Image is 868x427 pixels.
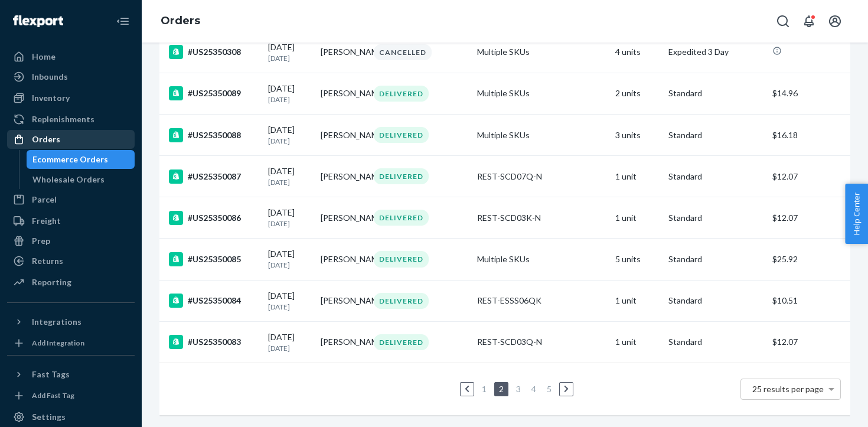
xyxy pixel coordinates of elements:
td: $14.96 [768,73,850,114]
td: [PERSON_NAME] [316,239,369,280]
td: $12.07 [768,321,850,363]
td: [PERSON_NAME] [316,156,369,197]
div: Fast Tags [32,369,70,380]
div: [DATE] [268,248,312,270]
p: [DATE] [268,302,312,312]
div: [DATE] [268,331,312,353]
div: Home [32,51,56,63]
a: Page 1 [479,384,489,394]
div: REST-SCD03Q-N [477,336,606,348]
div: Orders [32,133,60,145]
div: DELIVERED [374,334,429,350]
div: #US25350084 [169,294,259,308]
a: Add Integration [7,336,135,350]
p: [DATE] [268,53,312,63]
a: Page 3 [514,384,523,394]
button: Open notifications [797,9,821,33]
p: Standard [668,336,763,348]
td: 4 units [611,31,664,73]
a: Inventory [7,89,135,107]
td: $12.07 [768,197,850,239]
a: Wholesale Orders [27,170,135,189]
a: Inbounds [7,67,135,86]
div: #US25350086 [169,211,259,225]
div: DELIVERED [374,168,429,184]
div: Add Fast Tag [32,390,74,400]
a: Freight [7,211,135,230]
p: Standard [668,87,763,99]
div: [DATE] [268,290,312,312]
td: 1 unit [611,197,664,239]
div: [DATE] [268,41,312,63]
a: Orders [161,14,200,27]
div: #US25350089 [169,86,259,100]
a: Returns [7,252,135,270]
div: REST-SCD07Q-N [477,171,606,182]
span: 25 results per page [752,384,824,394]
img: Flexport logo [13,15,63,27]
p: [DATE] [268,94,312,105]
td: 5 units [611,239,664,280]
p: [DATE] [268,177,312,187]
div: [DATE] [268,165,312,187]
button: Open account menu [823,9,847,33]
div: DELIVERED [374,293,429,309]
button: Open Search Box [771,9,795,33]
p: Standard [668,295,763,307]
div: REST-ESSS06QK [477,295,606,307]
p: [DATE] [268,136,312,146]
div: DELIVERED [374,86,429,102]
p: Standard [668,129,763,141]
div: [DATE] [268,207,312,229]
td: $12.07 [768,156,850,197]
ol: breadcrumbs [151,4,210,38]
div: #US25350087 [169,170,259,184]
a: Page 5 [544,384,554,394]
td: [PERSON_NAME] [316,280,369,321]
div: Wholesale Orders [32,174,105,185]
p: Standard [668,171,763,182]
a: Orders [7,130,135,149]
div: #US25350083 [169,335,259,349]
div: CANCELLED [374,44,432,60]
div: Returns [32,255,63,267]
td: Multiple SKUs [472,31,611,73]
div: [DATE] [268,83,312,105]
div: Inventory [32,92,70,104]
div: Ecommerce Orders [32,154,108,165]
div: DELIVERED [374,251,429,267]
td: [PERSON_NAME] [316,115,369,156]
button: Integrations [7,312,135,331]
td: 2 units [611,73,664,114]
td: 1 unit [611,280,664,321]
div: #US25350088 [169,128,259,142]
a: Replenishments [7,110,135,129]
div: Prep [32,235,50,247]
td: $16.18 [768,115,850,156]
p: Standard [668,253,763,265]
p: [DATE] [268,343,312,353]
button: Help Center [845,184,868,244]
td: Multiple SKUs [472,239,611,280]
button: Fast Tags [7,365,135,384]
a: Reporting [7,273,135,292]
td: Multiple SKUs [472,73,611,114]
a: Add Fast Tag [7,389,135,403]
td: [PERSON_NAME] [316,321,369,363]
div: Replenishments [32,113,94,125]
a: Settings [7,408,135,426]
p: [DATE] [268,260,312,270]
td: $10.51 [768,280,850,321]
div: #US25350308 [169,45,259,59]
a: Page 2 is your current page [497,384,506,394]
a: Home [7,47,135,66]
td: Multiple SKUs [472,115,611,156]
div: Settings [32,411,66,423]
a: Ecommerce Orders [27,150,135,169]
div: DELIVERED [374,127,429,143]
div: Parcel [32,194,57,206]
td: 3 units [611,115,664,156]
div: Integrations [32,316,81,328]
a: Prep [7,232,135,250]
